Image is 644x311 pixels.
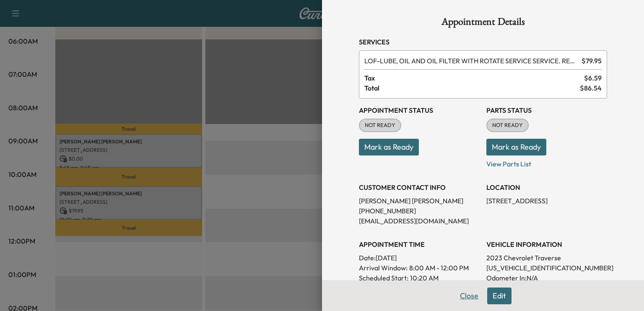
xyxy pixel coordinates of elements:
span: LUBE, OIL AND OIL FILTER WITH ROTATE SERVICE SERVICE. RESET OIL LIFE MONITOR. HAZARDOUS WASTE FEE... [364,56,578,66]
span: $ 86.54 [580,83,602,93]
button: Close [454,288,484,304]
p: [EMAIL_ADDRESS][DOMAIN_NAME] [359,216,480,226]
h3: Parts Status [486,105,607,115]
p: Arrival Window: [359,263,480,273]
button: Mark as Ready [486,139,546,155]
h3: APPOINTMENT TIME [359,239,480,249]
button: Mark as Ready [359,139,419,155]
p: 10:20 AM [410,273,439,283]
h3: Services [359,37,607,47]
p: [PERSON_NAME] [PERSON_NAME] [359,196,480,206]
p: [STREET_ADDRESS] [486,196,607,206]
button: Edit [487,288,512,304]
p: Odometer In: N/A [486,273,607,283]
span: Total [364,83,580,93]
span: $ 6.59 [584,73,602,83]
h3: CUSTOMER CONTACT INFO [359,182,480,192]
span: $ 79.95 [582,56,602,66]
h3: VEHICLE INFORMATION [486,239,607,249]
p: [US_VEHICLE_IDENTIFICATION_NUMBER] [486,263,607,273]
h3: LOCATION [486,182,607,192]
h1: Appointment Details [359,17,607,30]
span: NOT READY [360,121,400,130]
p: 2023 Chevrolet Traverse [486,253,607,263]
p: Date: [DATE] [359,253,480,263]
p: View Parts List [486,155,607,169]
h3: Appointment Status [359,105,480,115]
span: Tax [364,73,584,83]
p: Scheduled Start: [359,273,408,283]
p: [PHONE_NUMBER] [359,206,480,216]
span: NOT READY [487,121,528,130]
span: 8:00 AM - 12:00 PM [409,263,469,273]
